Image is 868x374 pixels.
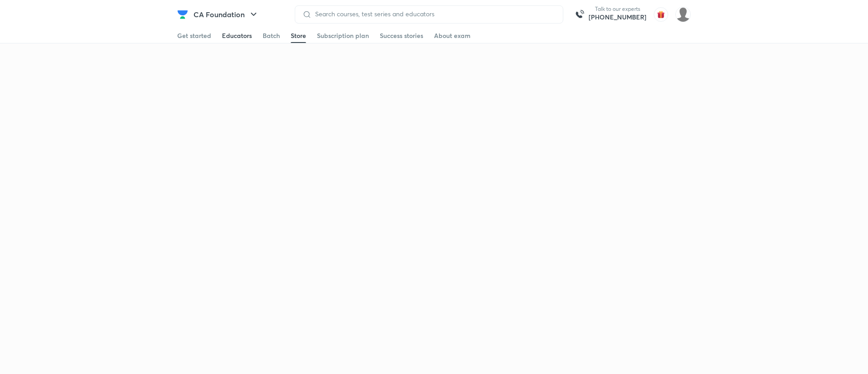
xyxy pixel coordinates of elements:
[654,7,668,22] img: avatar
[675,7,691,22] img: Navin Kumar
[317,31,369,40] div: Subscription plan
[434,31,471,40] div: About exam
[263,28,280,43] a: Batch
[222,31,252,40] div: Educators
[188,5,264,24] button: CA Foundation
[177,31,211,40] div: Get started
[589,5,646,13] p: Talk to our experts
[311,10,556,18] input: Search courses, test series and educators
[434,28,471,43] a: About exam
[380,31,423,40] div: Success stories
[177,28,211,43] a: Get started
[222,28,252,43] a: Educators
[589,13,646,22] a: [PHONE_NUMBER]
[317,28,369,43] a: Subscription plan
[263,31,280,40] div: Batch
[571,5,589,24] img: call-us
[291,31,306,40] div: Store
[177,9,188,20] img: Company Logo
[380,28,423,43] a: Success stories
[291,28,306,43] a: Store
